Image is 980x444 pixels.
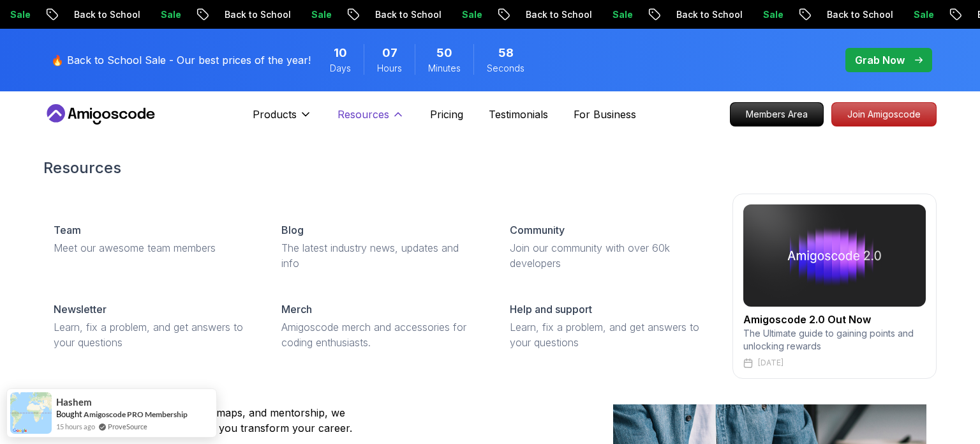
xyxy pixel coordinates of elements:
p: [DATE] [758,358,783,368]
span: 7 Hours [382,44,397,62]
p: Back to School [214,8,301,21]
img: provesource social proof notification image [10,392,52,434]
p: Back to School [63,8,150,21]
p: Sale [451,8,492,21]
p: Sale [752,8,793,21]
a: Members Area [730,102,824,126]
p: Sale [602,8,642,21]
p: Back to School [665,8,752,21]
p: Merch [281,302,312,317]
a: BlogThe latest industry news, updates and info [271,212,489,281]
a: amigoscode 2.0Amigoscode 2.0 Out NowThe Ultimate guide to gaining points and unlocking rewards[DATE] [732,194,937,379]
button: Products [253,107,312,132]
span: 50 Minutes [436,44,452,62]
a: ProveSource [108,421,147,432]
p: Sale [903,8,944,21]
a: Join Amigoscode [831,102,937,126]
p: Grab Now [855,52,905,68]
p: Help and support [510,302,592,317]
a: CommunityJoin our community with over 60k developers [500,212,717,281]
p: Learn, fix a problem, and get answers to your questions [510,319,707,350]
p: Join our community with over 60k developers [510,240,707,271]
p: Newsletter [54,302,107,317]
p: Blog [281,222,304,238]
a: Help and supportLearn, fix a problem, and get answers to your questions [500,291,717,360]
p: Amigoscode merch and accessories for coding enthusiasts. [281,319,479,350]
span: Hours [377,62,402,75]
p: 🔥 Back to School Sale - Our best prices of the year! [51,52,311,68]
img: amigoscode 2.0 [743,204,926,307]
p: The Ultimate guide to gaining points and unlocking rewards [743,327,926,353]
span: 15 hours ago [56,421,95,432]
a: TeamMeet our awesome team members [43,212,261,266]
span: Minutes [428,62,461,75]
p: Team [54,222,81,238]
span: 58 Seconds [498,44,514,62]
a: For Business [574,107,636,122]
a: Pricing [430,107,463,122]
span: Bought [56,409,82,419]
p: Resources [338,107,389,122]
a: Testimonials [489,107,548,122]
a: MerchAmigoscode merch and accessories for coding enthusiasts. [271,291,489,360]
a: NewsletterLearn, fix a problem, and get answers to your questions [43,291,261,360]
span: Hashem [56,397,92,408]
p: Sale [150,8,191,21]
p: Products [253,107,297,122]
span: Days [330,62,351,75]
h2: Amigoscode 2.0 Out Now [743,312,926,327]
a: Amigoscode PRO Membership [84,410,188,419]
p: The latest industry news, updates and info [281,240,479,271]
p: Meet our awesome team members [54,240,251,256]
p: Community [510,222,565,238]
p: Join Amigoscode [832,103,936,126]
p: Learn, fix a problem, and get answers to your questions [54,319,251,350]
h2: Resources [43,158,937,178]
p: Back to School [364,8,451,21]
span: 10 Days [334,44,347,62]
button: Resources [338,107,405,132]
span: Seconds [487,62,524,75]
p: Back to School [515,8,602,21]
p: Sale [301,8,341,21]
p: Back to School [816,8,903,21]
p: Members Area [731,103,823,126]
